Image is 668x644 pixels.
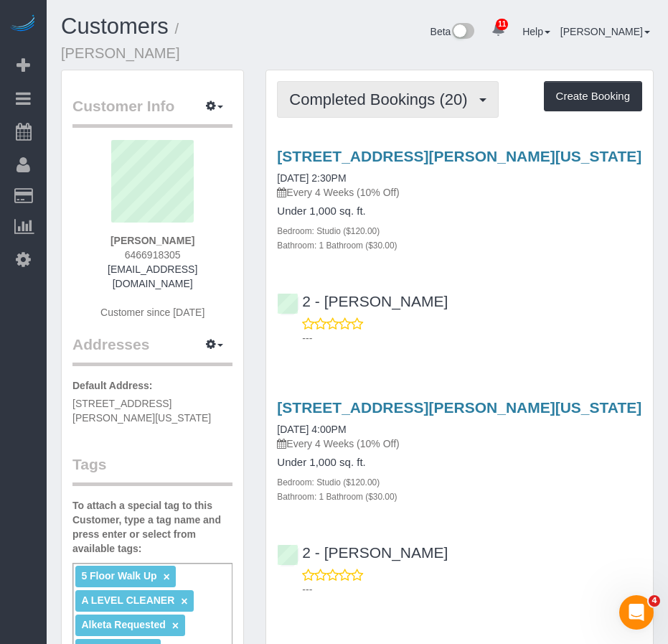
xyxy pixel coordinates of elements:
[108,263,197,289] a: [EMAIL_ADDRESS][DOMAIN_NAME]
[277,226,380,236] small: Bedroom: Studio ($120.00)
[277,424,346,435] a: [DATE] 4:00PM
[496,19,508,30] span: 11
[277,241,397,251] small: Bathroom: 1 Bathroom ($30.00)
[277,205,642,218] h4: Under 1,000 sq. ft.
[164,571,170,583] a: ×
[277,477,380,487] small: Bedroom: Studio ($120.00)
[277,148,641,164] a: [STREET_ADDRESS][PERSON_NAME][US_STATE]
[100,307,204,318] span: Customer since [DATE]
[277,457,642,469] h4: Under 1,000 sq. ft.
[125,249,181,261] span: 6466918305
[431,26,475,37] a: Beta
[649,595,660,607] span: 4
[277,293,448,309] a: 2 - [PERSON_NAME]
[302,582,642,597] p: ---
[619,595,654,630] iframe: Intercom live chat
[110,235,194,246] strong: [PERSON_NAME]
[560,26,650,37] a: [PERSON_NAME]
[81,594,174,606] span: A LEVEL CLEANER
[61,14,169,39] a: Customers
[302,331,642,345] p: ---
[451,23,474,42] img: New interface
[72,398,211,424] span: [STREET_ADDRESS][PERSON_NAME][US_STATE]
[289,90,474,108] span: Completed Bookings (20)
[277,437,642,451] p: Every 4 Weeks (10% Off)
[522,26,550,37] a: Help
[81,619,165,630] span: Alketa Requested
[277,81,498,118] button: Completed Bookings (20)
[277,399,641,416] a: [STREET_ADDRESS][PERSON_NAME][US_STATE]
[544,81,642,111] button: Create Booking
[72,498,232,556] label: To attach a special tag to this Customer, type a tag name and press enter or select from availabl...
[81,570,156,582] span: 5 Floor Walk Up
[72,95,232,128] legend: Customer Info
[277,492,397,502] small: Bathroom: 1 Bathroom ($30.00)
[172,620,179,632] a: ×
[9,14,37,34] img: Automaid Logo
[484,14,512,46] a: 11
[181,595,187,607] a: ×
[277,172,346,184] a: [DATE] 2:30PM
[277,185,642,200] p: Every 4 Weeks (10% Off)
[72,378,153,393] label: Default Address:
[72,454,232,486] legend: Tags
[277,544,448,561] a: 2 - [PERSON_NAME]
